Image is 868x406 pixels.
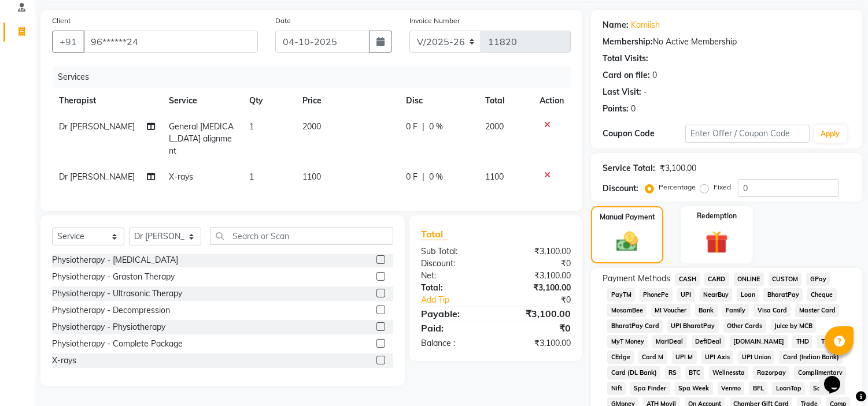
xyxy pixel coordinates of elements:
[486,121,504,132] span: 2000
[779,351,843,364] span: Card (Indian Bank)
[603,162,655,174] div: Service Total:
[644,86,647,98] div: -
[769,273,802,286] span: CUSTOM
[412,307,496,321] div: Payable:
[738,351,774,364] span: UPI Union
[704,273,729,286] span: CARD
[496,307,580,321] div: ₹3,100.00
[763,288,803,301] span: BharatPay
[685,366,704,379] span: BTC
[296,88,399,114] th: Price
[275,16,291,26] label: Date
[496,270,580,282] div: ₹3,100.00
[695,304,718,317] span: Bank
[52,355,76,367] div: X-rays
[607,351,634,364] span: CEdge
[819,360,856,394] iframe: chat widget
[810,382,839,395] span: SaveIN
[722,304,749,317] span: Family
[302,172,321,182] span: 1100
[734,273,764,286] span: ONLINE
[412,321,496,335] div: Paid:
[422,121,424,133] span: |
[607,288,635,301] span: PayTM
[510,294,580,306] div: ₹0
[730,335,788,348] span: [DOMAIN_NAME]
[631,103,636,115] div: 0
[52,254,178,266] div: Physiotherapy - [MEDICAL_DATA]
[651,304,690,317] span: MI Voucher
[675,273,700,286] span: CASH
[302,121,321,132] span: 2000
[59,121,135,132] span: Dr [PERSON_NAME]
[421,228,448,240] span: Total
[699,228,735,256] img: _gift.svg
[603,53,648,65] div: Total Visits:
[162,88,243,114] th: Service
[533,88,571,114] th: Action
[603,69,650,81] div: Card on file:
[675,382,713,395] span: Spa Week
[412,282,496,294] div: Total:
[52,288,182,300] div: Physiotherapy - Ultrasonic Therapy
[169,121,234,156] span: General [MEDICAL_DATA] alignment
[667,319,719,333] span: UPI BharatPay
[640,288,673,301] span: PhonePe
[496,282,580,294] div: ₹3,100.00
[52,31,84,53] button: +91
[603,86,641,98] div: Last Visit:
[406,121,418,133] span: 0 F
[795,304,839,317] span: Master Card
[249,172,254,182] span: 1
[412,294,510,306] a: Add Tip
[603,19,629,31] div: Name:
[52,338,183,350] div: Physiotherapy - Complete Package
[607,335,648,348] span: MyT Money
[52,304,170,316] div: Physiotherapy - Decompression
[772,382,805,395] span: LoanTap
[53,66,579,88] div: Services
[412,245,496,258] div: Sub Total:
[603,128,685,140] div: Coupon Code
[754,304,791,317] span: Visa Card
[714,182,731,192] label: Fixed
[412,270,496,282] div: Net:
[701,351,734,364] span: UPI Axis
[603,103,629,115] div: Points:
[814,125,847,143] button: Apply
[52,271,175,283] div: Physiotherapy - Graston Therapy
[52,16,71,26] label: Client
[749,382,767,395] span: BFL
[399,88,478,114] th: Disc
[771,319,817,333] span: Juice by MCB
[242,88,296,114] th: Qty
[692,335,725,348] span: DefiDeal
[659,182,696,192] label: Percentage
[429,171,443,183] span: 0 %
[603,36,851,48] div: No Active Membership
[169,172,194,182] span: X-rays
[496,258,580,270] div: ₹0
[709,366,749,379] span: Wellnessta
[210,227,393,245] input: Search or Scan
[718,382,745,395] span: Venmo
[794,366,846,379] span: Complimentary
[665,366,681,379] span: RS
[52,88,162,114] th: Therapist
[603,36,653,48] div: Membership:
[660,162,696,174] div: ₹3,100.00
[603,273,670,285] span: Payment Methods
[697,211,737,221] label: Redemption
[496,321,580,335] div: ₹0
[496,337,580,349] div: ₹3,100.00
[603,182,638,195] div: Discount:
[607,319,663,333] span: BharatPay Card
[486,172,504,182] span: 1100
[412,258,496,270] div: Discount:
[630,382,670,395] span: Spa Finder
[753,366,789,379] span: Razorpay
[685,125,809,143] input: Enter Offer / Coupon Code
[607,366,660,379] span: Card (DL Bank)
[631,19,660,31] a: Kamiish
[652,335,687,348] span: MariDeal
